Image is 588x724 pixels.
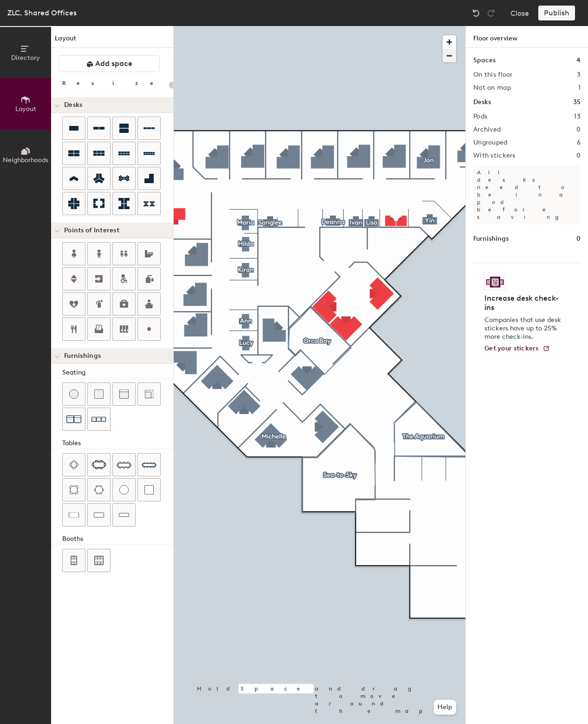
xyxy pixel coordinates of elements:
[137,478,161,501] button: Table (1x1)
[484,344,539,352] span: Get your stickers
[119,510,129,520] img: Table (1x4)
[484,316,564,341] p: Companies that use desk stickers have up to 25% more check-ins.
[59,55,160,72] button: Add space
[94,556,104,565] img: Six seat booth
[576,126,581,133] h2: 0
[473,84,511,92] h2: Not on map
[117,457,131,472] img: Eight seat table
[576,152,581,159] h2: 0
[484,345,550,353] a: Get your stickers
[87,549,111,572] button: Six seat booth
[473,97,491,107] h1: Desks
[473,55,496,66] h1: Spaces
[473,152,516,159] h2: With stickers
[578,84,581,92] h2: 1
[66,412,81,427] img: Couch (x2)
[51,33,173,48] h1: Layout
[62,534,173,544] div: Booths
[87,382,111,406] button: Cushion
[62,79,165,87] div: Resize
[3,156,48,164] span: Neighborhoods
[112,453,136,476] button: Eight seat table
[473,113,487,120] h2: Pods
[510,6,529,20] button: Close
[484,294,564,312] h4: Increase desk check-ins
[69,389,78,399] img: Stool
[434,700,456,715] button: Help
[573,97,581,107] h1: 35
[69,510,79,520] img: Table (1x2)
[15,105,36,113] span: Layout
[486,8,496,18] img: Redo
[466,26,588,48] h1: Floor overview
[137,453,161,476] button: Ten seat table
[64,101,82,109] span: Desks
[62,478,85,501] button: Four seat round table
[577,71,581,79] h2: 3
[137,382,161,406] button: Couch (corner)
[62,549,85,572] button: Four seat booth
[91,412,106,427] img: Couch (x3)
[95,59,132,68] span: Add space
[112,382,136,406] button: Couch (middle)
[144,485,154,494] img: Table (1x1)
[7,7,77,19] div: ZLC, Shared Offices
[119,389,129,399] img: Couch (middle)
[62,453,85,476] button: Four seat table
[94,485,104,494] img: Six seat round table
[87,453,111,476] button: Six seat table
[577,139,581,146] h2: 6
[574,113,581,120] h2: 13
[473,139,508,146] h2: Ungrouped
[11,54,40,62] span: Directory
[471,8,481,18] img: Undo
[144,389,154,399] img: Couch (corner)
[87,408,111,431] button: Couch (x3)
[576,55,581,66] h1: 4
[62,408,85,431] button: Couch (x2)
[62,438,173,448] div: Tables
[119,485,129,494] img: Table (round)
[94,389,104,399] img: Cushion
[87,478,111,501] button: Six seat round table
[69,460,78,469] img: Four seat table
[484,274,506,290] img: Sticker logo
[64,227,119,234] span: Points of Interest
[94,510,104,520] img: Table (1x3)
[62,368,173,378] div: Seating
[576,234,581,244] h1: 0
[142,457,157,472] img: Ten seat table
[87,503,111,527] button: Table (1x3)
[62,503,85,527] button: Table (1x2)
[473,165,581,224] p: All desks need to be in a pod before saving
[91,460,106,469] img: Six seat table
[62,382,85,406] button: Stool
[473,71,513,79] h2: On this floor
[112,478,136,501] button: Table (round)
[473,234,509,244] h1: Furnishings
[64,352,101,360] span: Furnishings
[112,503,136,527] button: Table (1x4)
[69,485,78,494] img: Four seat round table
[473,126,501,133] h2: Archived
[70,556,78,565] img: Four seat booth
